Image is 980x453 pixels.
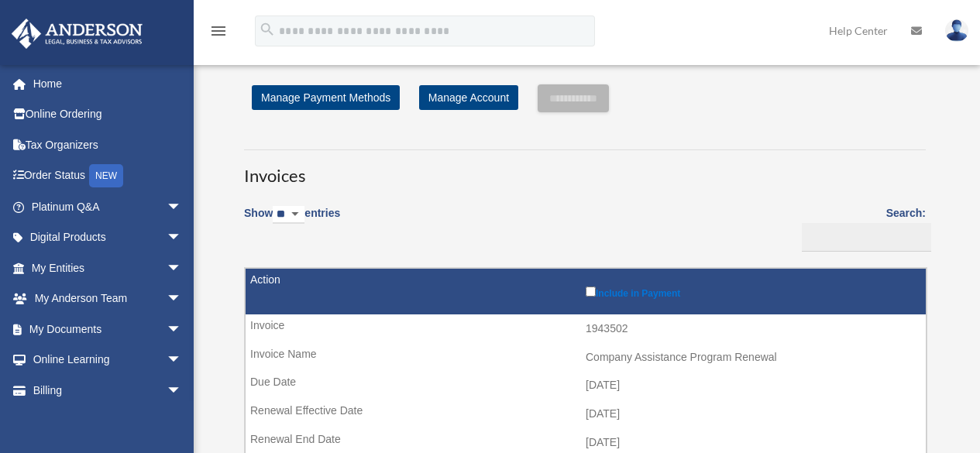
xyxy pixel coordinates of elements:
a: My Documentsarrow_drop_down [11,314,205,345]
input: Search: [802,223,931,252]
a: Platinum Q&Aarrow_drop_down [11,191,205,222]
i: search [259,21,276,38]
input: Include in Payment [586,287,596,297]
a: Online Ordering [11,99,205,130]
label: Show entries [244,204,340,239]
span: arrow_drop_down [167,222,198,254]
a: Manage Payment Methods [252,85,400,110]
span: arrow_drop_down [167,314,198,345]
select: Showentries [273,206,304,224]
i: menu [209,22,228,40]
label: Search: [796,204,926,252]
h3: Invoices [244,149,926,188]
a: Billingarrow_drop_down [11,375,198,406]
div: Company Assistance Program Renewal [586,351,918,364]
div: NEW [89,164,123,187]
img: Anderson Advisors Platinum Portal [7,19,147,49]
a: Tax Organizers [11,129,205,160]
a: Digital Productsarrow_drop_down [11,222,205,253]
span: arrow_drop_down [167,283,198,315]
span: arrow_drop_down [167,191,198,223]
a: My Entitiesarrow_drop_down [11,252,205,283]
label: Include in Payment [586,283,918,299]
span: arrow_drop_down [167,252,198,284]
a: Order StatusNEW [11,160,205,192]
a: Manage Account [419,85,518,110]
a: Home [11,68,205,99]
a: My Anderson Teamarrow_drop_down [11,283,205,314]
img: User Pic [945,19,968,42]
td: [DATE] [246,400,926,429]
span: arrow_drop_down [167,345,198,376]
td: [DATE] [246,371,926,400]
a: menu [209,27,228,40]
td: 1943502 [246,314,926,344]
span: arrow_drop_down [167,375,198,407]
a: Online Learningarrow_drop_down [11,345,205,376]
